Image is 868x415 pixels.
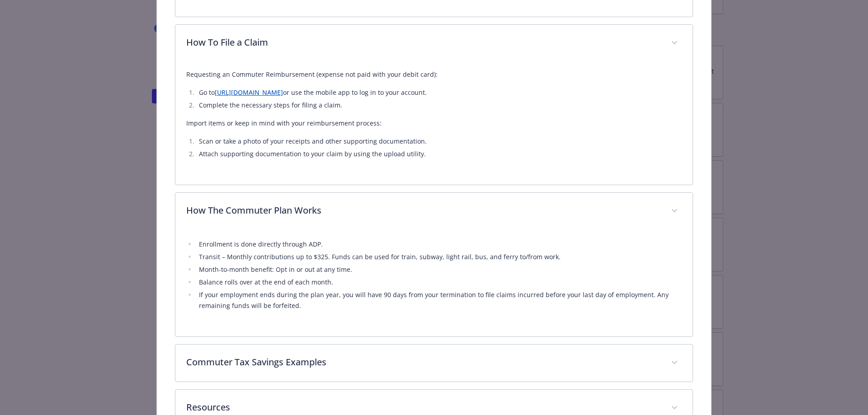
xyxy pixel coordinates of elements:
[175,230,693,336] div: How The Commuter Plan Works
[196,289,682,311] li: If your employment ends during the plan year, you will have 90 days from your termination to file...
[196,252,682,262] li: Transit – Monthly contributions up to $325. Funds can be used for train, subway, light rail, bus,...
[186,204,660,217] p: How The Commuter Plan Works
[196,264,682,275] li: Month-to-month benefit: Opt in or out at any time.
[175,25,693,62] div: How To File a Claim
[186,118,682,129] p: Import items or keep in mind with your reimbursement process:
[186,355,660,369] p: Commuter Tax Savings Examples
[196,136,682,147] li: Scan or take a photo of your receipts and other supporting documentation.
[175,345,693,382] div: Commuter Tax Savings Examples
[186,36,660,49] p: How To File a Claim
[175,193,693,230] div: How The Commuter Plan Works
[186,401,660,414] p: Resources
[175,62,693,185] div: How To File a Claim
[196,87,682,98] li: Go to or use the mobile app to log in to your account.
[215,88,283,97] a: [URL][DOMAIN_NAME]
[196,277,682,288] li: Balance rolls over at the end of each month.
[196,239,682,250] li: Enrollment is done directly through ADP.
[196,100,682,111] li: Complete the necessary steps for filing a claim.
[196,149,682,159] li: Attach supporting documentation to your claim by using the upload utility.
[186,69,682,80] p: Requesting an Commuter Reimbursement (expense not paid with your debit card):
